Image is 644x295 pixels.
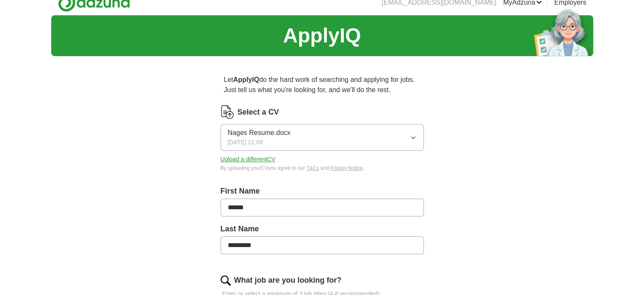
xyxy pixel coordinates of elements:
[221,275,231,286] img: search.png
[330,165,363,171] a: Privacy Notice
[221,164,424,172] div: By uploading your CV you agree to our and .
[228,138,263,147] span: [DATE] 21:09
[283,20,361,51] h1: ApplyIQ
[306,165,319,171] a: T&Cs
[228,128,291,138] span: Nages Resume.docx
[221,185,424,197] label: First Name
[221,223,424,235] label: Last Name
[221,124,424,151] button: Nages Resume.docx[DATE] 21:09
[221,155,276,164] button: Upload a differentCV
[238,107,279,118] label: Select a CV
[221,105,234,119] img: CV Icon
[221,71,424,98] p: Let do the hard work of searching and applying for jobs. Just tell us what you're looking for, an...
[234,275,342,286] label: What job are you looking for?
[233,76,259,83] strong: ApplyIQ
